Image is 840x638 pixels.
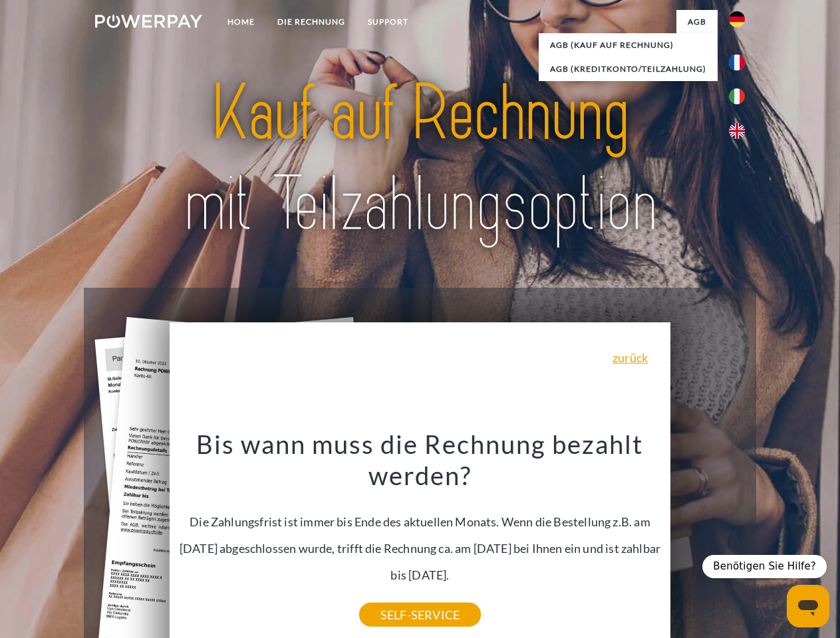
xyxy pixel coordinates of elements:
[266,10,356,34] a: DIE RECHNUNG
[729,88,745,104] img: it
[178,428,663,615] div: Die Zahlungsfrist ist immer bis Ende des aktuellen Monats. Wenn die Bestellung z.B. am [DATE] abg...
[729,11,745,27] img: de
[702,555,827,578] div: Benötigen Sie Hilfe?
[216,10,266,34] a: Home
[676,10,718,34] a: agb
[613,352,648,364] a: zurück
[729,54,745,70] img: fr
[356,10,420,34] a: SUPPORT
[127,64,713,255] img: title-powerpay_de.svg
[359,603,481,627] a: SELF-SERVICE
[178,428,663,492] h3: Bis wann muss die Rechnung bezahlt werden?
[729,123,745,139] img: en
[95,15,202,28] img: logo-powerpay-white.svg
[539,57,718,81] a: AGB (Kreditkonto/Teilzahlung)
[787,585,829,627] iframe: Schaltfläche zum Öffnen des Messaging-Fensters; Konversation läuft
[539,33,718,57] a: AGB (Kauf auf Rechnung)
